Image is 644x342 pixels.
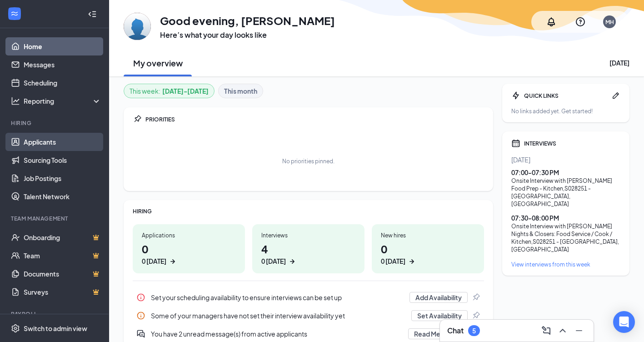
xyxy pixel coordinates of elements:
[511,91,520,100] svg: Bolt
[511,222,620,230] div: Onsite Interview with [PERSON_NAME]
[511,185,620,208] div: Food Prep - Kitchen , S028251 - [GEOGRAPHIC_DATA], [GEOGRAPHIC_DATA]
[524,92,608,100] div: QUICK LINKS
[151,329,403,338] div: You have 2 unread message(s) from active applicants
[575,16,586,27] svg: QuestionInfo
[130,86,209,96] div: This week :
[541,325,552,336] svg: ComposeMessage
[605,18,614,26] div: MH
[288,257,297,266] svg: ArrowRight
[261,241,355,266] h1: 4
[611,91,620,100] svg: Pen
[282,157,334,165] div: No priorities pinned.
[609,58,629,67] div: [DATE]
[133,288,484,307] div: Set your scheduling availability to ensure interviews can be set up
[133,115,142,124] svg: Pin
[539,323,554,338] button: ComposeMessage
[24,74,101,92] a: Scheduling
[511,261,620,268] a: View interviews from this week
[24,265,101,283] a: DocumentsCrown
[546,16,557,27] svg: Notifications
[145,116,484,123] div: PRIORITIES
[447,326,464,336] h3: Chat
[24,283,101,301] a: SurveysCrown
[133,207,484,215] div: HIRING
[511,139,520,148] svg: Calendar
[557,325,568,336] svg: ChevronUp
[574,325,584,336] svg: Minimize
[372,224,484,273] a: New hires00 [DATE]ArrowRight
[511,230,620,253] div: Nights & Closers: Food Service / Cook / Kitchen , S028251 - [GEOGRAPHIC_DATA], [GEOGRAPHIC_DATA]
[142,231,236,239] div: Applications
[613,311,635,333] div: Open Intercom Messenger
[160,13,335,28] h1: Good evening, [PERSON_NAME]
[11,215,100,222] div: Team Management
[224,86,257,96] b: This month
[24,96,102,106] div: Reporting
[133,57,183,69] h2: My overview
[24,37,101,55] a: Home
[11,119,100,127] div: Hiring
[555,323,570,338] button: ChevronUp
[511,168,620,177] div: 07:00 - 07:30 PM
[136,311,145,320] svg: Info
[411,310,468,321] button: Set Availability
[381,256,405,266] div: 0 [DATE]
[24,133,101,151] a: Applicants
[11,96,20,106] svg: Analysis
[24,228,101,246] a: OnboardingCrown
[252,224,364,273] a: Interviews40 [DATE]ArrowRight
[511,177,620,185] div: Onsite Interview with [PERSON_NAME]
[407,257,416,266] svg: ArrowRight
[142,241,236,266] h1: 0
[88,10,97,19] svg: Collapse
[151,311,406,320] div: Some of your managers have not set their interview availability yet
[168,257,177,266] svg: ArrowRight
[524,140,620,147] div: INTERVIEWS
[24,169,101,187] a: Job Postings
[24,187,101,206] a: Talent Network
[133,224,245,273] a: Applications00 [DATE]ArrowRight
[24,246,101,265] a: TeamCrown
[162,86,209,96] b: [DATE] - [DATE]
[472,327,476,335] div: 5
[24,55,101,74] a: Messages
[572,323,586,338] button: Minimize
[133,307,484,325] a: InfoSome of your managers have not set their interview availability yetSet AvailabilityPin
[511,213,620,222] div: 07:30 - 08:00 PM
[142,256,166,266] div: 0 [DATE]
[381,231,475,239] div: New hires
[511,155,620,164] div: [DATE]
[133,307,484,325] div: Some of your managers have not set their interview availability yet
[11,310,100,318] div: Payroll
[261,256,286,266] div: 0 [DATE]
[136,293,145,302] svg: Info
[408,328,468,339] button: Read Messages
[133,288,484,307] a: InfoSet your scheduling availability to ensure interviews can be set upAdd AvailabilityPin
[261,231,355,239] div: Interviews
[124,13,151,40] img: Melissa Hundley
[10,9,19,18] svg: WorkstreamLogo
[511,107,620,115] div: No links added yet. Get started!
[11,324,20,333] svg: Settings
[24,324,87,333] div: Switch to admin view
[409,292,468,303] button: Add Availability
[471,311,480,320] svg: Pin
[151,293,404,302] div: Set your scheduling availability to ensure interviews can be set up
[136,329,145,338] svg: DoubleChatActive
[160,30,335,40] h3: Here’s what your day looks like
[24,151,101,169] a: Sourcing Tools
[471,293,480,302] svg: Pin
[381,241,475,266] h1: 0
